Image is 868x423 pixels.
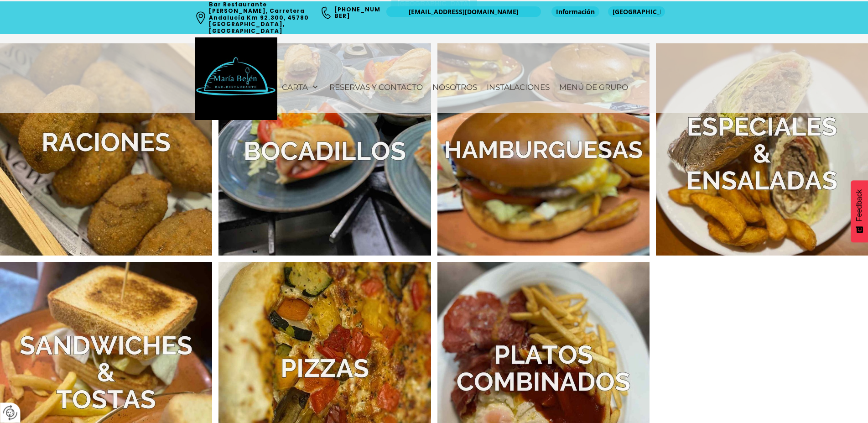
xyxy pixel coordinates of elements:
a: Información [551,6,599,17]
span: Carta [282,83,308,92]
button: Feedback - Mostrar encuesta [851,180,868,242]
a: Instalaciones [482,78,554,96]
a: Nosotros [428,78,482,96]
span: [GEOGRAPHIC_DATA] [613,7,660,16]
a: hamburguesas Maria Belén [437,43,650,256]
span: Feedback [855,189,863,221]
span: Información [556,7,595,16]
a: bocadillos Maria Belén [218,43,431,256]
a: Especiales y Ensaladas Maria Belén [656,43,868,256]
img: Bar Restaurante María Belén [195,37,277,120]
a: [PHONE_NUMBER] [334,5,380,20]
span: Instalaciones [487,83,550,92]
a: [EMAIL_ADDRESS][DOMAIN_NAME] [386,6,541,17]
a: Reservas y contacto [325,78,427,96]
a: Carta [277,78,324,96]
a: Bar Restaurante [PERSON_NAME], Carretera Andalucía Km 92.300, 45780 [GEOGRAPHIC_DATA], [GEOGRAPHI... [209,0,311,35]
span: Menú de Grupo [559,83,628,92]
span: Reservas y contacto [329,83,423,92]
span: Nosotros [432,83,477,92]
span: [EMAIL_ADDRESS][DOMAIN_NAME] [409,7,519,16]
a: [GEOGRAPHIC_DATA] [608,6,665,17]
a: Menú de Grupo [555,78,633,96]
